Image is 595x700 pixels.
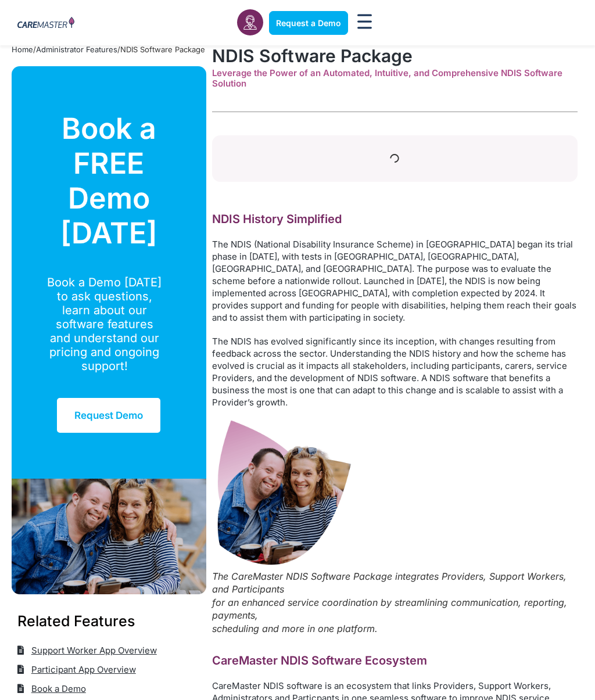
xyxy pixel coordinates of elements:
div: Book a Demo [DATE] to ask questions, learn about our software features and understand our pricing... [45,275,164,373]
p: The NDIS (National Disability Insurance Scheme) in [GEOGRAPHIC_DATA] began its trial phase in [DA... [212,238,578,324]
img: A Support Worker & an NDIS Participant coordinated through NDIS Software Package that CareMaster ... [212,420,357,565]
div: Book a FREE Demo [DATE] [45,111,173,250]
a: Participant App Overview [17,660,136,679]
h2: CareMaster NDIS Software Ecosystem [212,653,578,668]
img: Support Worker and NDIS Participant out for a coffee. [12,479,206,594]
figcaption: The CareMaster NDIS Software Package integrates Providers, Support Workers, and Participants for ... [212,570,578,635]
span: Support Worker App Overview [28,641,157,660]
span: Participant App Overview [28,660,136,679]
p: The NDIS has evolved significantly since its inception, with changes resulting from feedback acro... [212,335,578,408]
a: Request Demo [56,397,162,434]
span: / / [12,45,205,54]
h1: NDIS Software Package [212,45,578,66]
span: Request Demo [74,410,143,421]
div: Menu Toggle [354,10,376,35]
img: CareMaster Logo [17,17,74,30]
a: Support Worker App Overview [17,641,157,660]
h2: NDIS History Simplified [212,211,578,227]
div: Leverage the Power of an Automated, Intuitive, and Comprehensive NDIS Software Solution [212,68,578,89]
span: Book a Demo [28,679,86,698]
a: Request a Demo [269,11,348,35]
a: Home [12,45,33,54]
a: Book a Demo [17,679,86,698]
span: NDIS Software Package [120,45,205,54]
a: Administrator Features [36,45,117,54]
h3: Related Features [17,611,200,631]
span: Request a Demo [276,18,341,28]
